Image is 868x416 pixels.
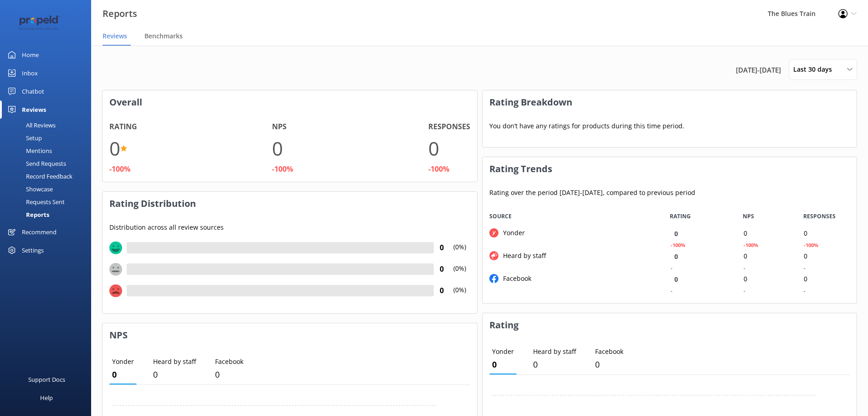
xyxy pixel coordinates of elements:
img: 12-1677471078.png [14,16,66,31]
span: NPS [743,212,754,221]
p: 0 [595,358,623,371]
div: Settings [22,241,44,259]
span: Last 30 days [793,64,837,74]
div: Showcase [5,183,53,195]
h3: Rating Breakdown [483,90,857,114]
a: Record Feedback [5,170,91,183]
div: -100% [428,163,449,175]
p: (0%) [450,285,470,306]
div: Inbox [22,64,38,82]
span: Source [489,212,512,221]
div: Recommend [22,223,56,241]
h4: 0 [434,242,450,254]
div: Send Requests [5,157,66,170]
div: -100% [670,241,685,249]
h3: Reports [103,6,137,21]
div: Record Feedback [5,170,72,183]
p: 0 [492,358,514,371]
p: Rating over the period [DATE] - [DATE] , compared to previous period [489,188,850,198]
div: 0 [796,274,857,285]
div: Chatbot [22,82,44,100]
div: Home [22,46,39,64]
h4: 0 [434,285,450,297]
p: 0 [112,368,134,381]
span: RESPONSES [803,212,836,221]
div: - [670,263,672,272]
p: Facebook [595,347,623,357]
div: - [743,263,745,272]
div: Requests Sent [5,195,65,208]
div: - [803,263,805,272]
a: Requests Sent [5,195,91,208]
div: Facebook [498,274,531,284]
span: [DATE] - [DATE] [736,64,781,75]
p: Heard by staff [533,347,576,357]
div: 0 [796,228,857,239]
p: Facebook [215,357,243,367]
h4: Responses [428,121,470,133]
h1: 0 [428,133,439,163]
p: You don’t have any ratings for products during this time period. [483,114,857,138]
span: 0 [674,229,678,238]
h4: Rating [109,121,137,133]
div: - [803,286,805,295]
div: -100% [803,241,818,249]
div: Setup [5,132,42,144]
h3: Rating [483,313,857,337]
h1: 0 [109,133,120,163]
p: Yonder [492,347,514,357]
h4: 0 [434,263,450,275]
div: -100% [109,163,130,175]
h3: Rating Distribution [103,192,477,216]
p: (0%) [450,263,470,285]
p: (0%) [450,242,470,263]
div: Reports [5,208,49,221]
div: Heard by staff [498,251,546,261]
div: -100% [272,163,293,175]
div: -100% [743,241,758,249]
p: 0 [215,368,243,381]
h3: NPS [103,323,477,347]
a: Setup [5,132,91,144]
div: Mentions [5,144,52,157]
h1: 0 [272,133,283,163]
span: Reviews [103,32,127,41]
a: Reports [5,208,91,221]
h3: Overall [103,90,477,114]
div: Help [40,389,53,407]
div: - [670,286,672,295]
div: 0 [736,251,796,262]
span: Benchmarks [144,32,183,41]
a: Mentions [5,144,91,157]
a: All Reviews [5,119,91,132]
div: Support Docs [28,370,65,389]
div: All Reviews [5,119,56,132]
span: 0 [674,275,678,284]
div: Yonder [498,228,525,238]
h3: Rating Trends [483,157,857,181]
span: RATING [670,212,691,221]
div: grid [483,228,857,296]
div: 0 [736,228,796,239]
p: 0 [153,368,196,381]
p: Heard by staff [153,357,196,367]
div: 0 [736,274,796,285]
p: Yonder [112,357,134,367]
p: Distribution across all review sources [109,222,470,232]
div: Reviews [22,100,46,119]
div: - [743,286,745,295]
a: Showcase [5,183,91,195]
div: 0 [796,251,857,262]
a: Send Requests [5,157,91,170]
h4: NPS [272,121,287,133]
span: 0 [674,252,678,261]
p: 0 [533,358,576,371]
